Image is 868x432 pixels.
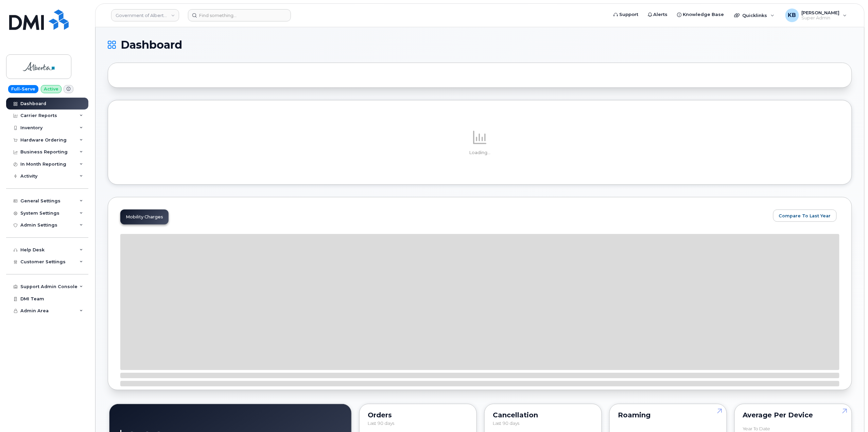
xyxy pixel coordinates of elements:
span: Compare To Last Year [779,213,831,219]
div: Cancellation [493,412,593,418]
span: Last 90 days [493,420,519,426]
div: Orders [368,412,468,418]
button: Compare To Last Year [773,210,837,222]
div: Roaming [618,412,718,418]
p: Loading... [120,150,839,156]
div: Average per Device [743,412,844,418]
span: Last 90 days [368,420,394,426]
div: Year to Date [743,426,770,431]
span: Dashboard [121,40,182,50]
